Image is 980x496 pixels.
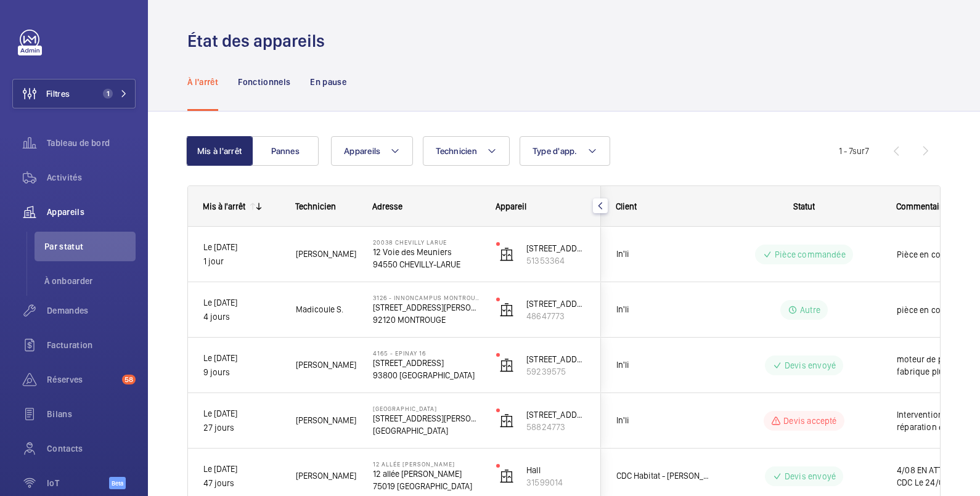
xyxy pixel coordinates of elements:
[47,137,136,149] span: Tableau de bord
[203,310,280,324] p: 4 jours
[526,464,586,476] p: Hall
[296,303,357,317] span: Madicoule S.
[47,442,136,455] span: Contacts
[499,469,514,484] img: elevator.svg
[373,349,480,357] p: 4165 - EPINAY 16
[616,201,637,211] span: Client
[373,238,480,246] p: 20038 Chevilly Larue
[785,470,836,482] p: Devis envoyé
[499,303,514,317] img: elevator.svg
[785,359,836,372] p: Devis envoyé
[47,408,136,420] span: Bilans
[47,339,136,351] span: Facturation
[203,254,280,269] p: 1 jour
[187,30,332,52] h1: État des appareils
[373,425,480,437] p: [GEOGRAPHIC_DATA]
[296,247,357,261] span: [PERSON_NAME]
[296,413,357,428] span: [PERSON_NAME]
[373,412,480,425] p: [STREET_ADDRESS][PERSON_NAME]
[331,136,413,166] button: Appareils
[616,303,711,317] span: In'li
[896,201,969,211] span: Commentaire client
[203,407,280,421] p: Le [DATE]
[533,146,578,156] span: Type d'app.
[203,462,280,476] p: Le [DATE]
[203,351,280,365] p: Le [DATE]
[186,136,253,166] button: Mis à l'arrêt
[526,310,586,322] p: 48647773
[526,421,586,433] p: 58824773
[373,369,480,381] p: 93800 [GEOGRAPHIC_DATA]
[373,294,480,301] p: 3126 - INNONCAMPUS MONTROUGE
[616,247,711,261] span: In'li
[296,469,357,483] span: [PERSON_NAME]
[12,79,136,108] button: Filtres1
[109,477,126,489] span: Beta
[203,296,280,310] p: Le [DATE]
[616,469,711,483] span: CDC Habitat - [PERSON_NAME]
[499,413,514,428] img: elevator.svg
[295,201,336,211] span: Technicien
[47,171,136,184] span: Activités
[187,76,218,88] p: À l'arrêt
[238,76,290,88] p: Fonctionnels
[526,242,586,254] p: [STREET_ADDRESS]
[520,136,610,166] button: Type d'app.
[373,480,480,492] p: 75019 [GEOGRAPHIC_DATA]
[296,358,357,372] span: [PERSON_NAME]
[436,146,477,156] span: Technicien
[203,240,280,254] p: Le [DATE]
[373,314,480,326] p: 92120 MONTROUGE
[203,421,280,435] p: 27 jours
[783,415,836,427] p: Devis accepté
[372,201,402,211] span: Adresse
[203,201,245,211] div: Mis à l'arrêt
[616,413,711,428] span: In'li
[373,301,480,314] p: [STREET_ADDRESS][PERSON_NAME]
[852,146,865,156] span: sur
[499,358,514,373] img: elevator.svg
[499,247,514,262] img: elevator.svg
[373,468,480,480] p: 12 allée [PERSON_NAME]
[423,136,510,166] button: Technicien
[203,476,280,490] p: 47 jours
[526,254,586,267] p: 51353364
[526,353,586,365] p: [STREET_ADDRESS]
[496,201,586,211] div: Appareil
[373,246,480,258] p: 12 Voie des Meuniers
[839,147,869,155] span: 1 - 7 7
[373,258,480,270] p: 94550 CHEVILLY-LARUE
[122,375,136,384] span: 58
[310,76,346,88] p: En pause
[47,477,109,489] span: IoT
[44,240,136,253] span: Par statut
[616,358,711,372] span: In'li
[526,365,586,378] p: 59239575
[373,357,480,369] p: [STREET_ADDRESS]
[526,409,586,421] p: [STREET_ADDRESS][PERSON_NAME]
[793,201,815,211] span: Statut
[103,89,113,99] span: 1
[775,248,846,261] p: Pièce commandée
[46,87,70,100] span: Filtres
[44,275,136,287] span: À onboarder
[373,405,480,412] p: [GEOGRAPHIC_DATA]
[800,304,820,316] p: Autre
[47,304,136,317] span: Demandes
[203,365,280,380] p: 9 jours
[526,298,586,310] p: [STREET_ADDRESS][PERSON_NAME]
[47,206,136,218] span: Appareils
[373,460,480,468] p: 12 allée [PERSON_NAME]
[252,136,319,166] button: Pannes
[344,146,380,156] span: Appareils
[47,373,117,386] span: Réserves
[526,476,586,489] p: 31599014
